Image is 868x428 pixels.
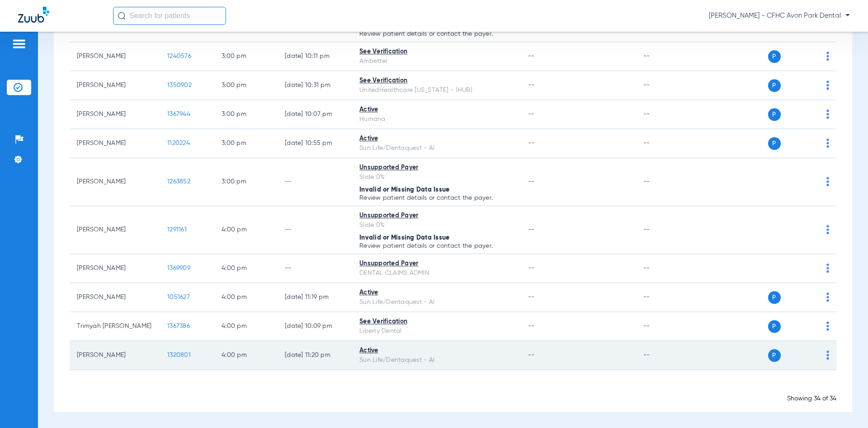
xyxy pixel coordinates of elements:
img: group-dot-blue.svg [826,110,829,119]
div: See Verification [359,317,514,327]
td: [PERSON_NAME] [70,283,160,312]
span: 1240576 [167,53,191,59]
span: -- [528,178,535,185]
td: [DATE] 10:31 PM [278,71,352,100]
td: -- [636,42,697,71]
td: [PERSON_NAME] [70,71,160,100]
div: Slide 0% [359,173,514,182]
td: [PERSON_NAME] [70,42,160,71]
span: [PERSON_NAME] - CFHC Avon Park Dental [709,11,850,20]
td: 3:00 PM [214,42,278,71]
td: -- [636,283,697,312]
div: UnitedHealthcare [US_STATE] - (HUB) [359,86,514,95]
td: 4:00 PM [214,341,278,370]
div: Sun Life/Dentaquest - AI [359,298,514,307]
span: P [768,320,781,333]
div: Ambetter [359,57,514,66]
span: 1120224 [167,140,190,146]
td: [PERSON_NAME] [70,100,160,129]
td: [PERSON_NAME] [70,254,160,283]
td: Trimyah [PERSON_NAME] [70,312,160,341]
div: Unsupported Payer [359,163,514,173]
td: -- [636,254,697,283]
span: -- [528,294,535,300]
img: group-dot-blue.svg [826,52,829,61]
img: hamburger-icon [12,38,26,49]
td: 4:00 PM [214,312,278,341]
input: Search for patients [113,7,226,25]
span: -- [528,323,535,329]
img: group-dot-blue.svg [826,81,829,90]
span: P [768,137,781,150]
td: [DATE] 10:09 PM [278,312,352,341]
td: [DATE] 11:19 PM [278,283,352,312]
span: 1320801 [167,352,191,358]
div: Unsupported Payer [359,259,514,269]
td: [PERSON_NAME] [70,129,160,158]
p: Review patient details or contact the payer. [359,31,514,37]
span: -- [528,53,535,59]
span: -- [528,265,535,271]
td: -- [636,158,697,206]
span: 1291161 [167,226,187,233]
img: group-dot-blue.svg [826,264,829,273]
td: -- [636,206,697,254]
span: -- [528,140,535,146]
td: [PERSON_NAME] [70,341,160,370]
td: 3:00 PM [214,100,278,129]
td: -- [636,100,697,129]
span: 1263852 [167,178,190,185]
span: 1367386 [167,323,190,329]
span: P [768,291,781,304]
div: See Verification [359,76,514,86]
img: group-dot-blue.svg [826,293,829,302]
p: Review patient details or contact the payer. [359,195,514,201]
td: -- [636,129,697,158]
span: -- [528,111,535,117]
td: 3:00 PM [214,71,278,100]
span: Invalid or Missing Data Issue [359,235,449,241]
div: Liberty Dental [359,327,514,336]
p: Review patient details or contact the payer. [359,243,514,249]
td: -- [636,312,697,341]
span: -- [528,226,535,233]
td: -- [278,206,352,254]
div: Active [359,346,514,356]
td: [PERSON_NAME] [70,158,160,206]
img: Search Icon [118,12,126,20]
img: Zuub Logo [18,7,49,23]
td: [PERSON_NAME] [70,206,160,254]
td: 4:00 PM [214,206,278,254]
td: [DATE] 11:20 PM [278,341,352,370]
div: Unsupported Payer [359,211,514,221]
td: -- [278,158,352,206]
span: P [768,50,781,63]
td: -- [278,254,352,283]
td: 4:00 PM [214,283,278,312]
td: [DATE] 10:07 PM [278,100,352,129]
span: Showing 34 of 34 [787,395,836,402]
td: [DATE] 10:55 PM [278,129,352,158]
span: 1051627 [167,294,190,300]
td: -- [636,71,697,100]
div: Active [359,288,514,298]
img: group-dot-blue.svg [826,322,829,331]
div: Slide 0% [359,221,514,230]
img: group-dot-blue.svg [826,225,829,234]
span: -- [528,352,535,358]
img: group-dot-blue.svg [826,139,829,148]
td: [DATE] 10:11 PM [278,42,352,71]
span: 1350902 [167,82,192,88]
div: Humana [359,115,514,124]
div: Active [359,134,514,144]
img: group-dot-blue.svg [826,177,829,186]
span: P [768,79,781,92]
span: Invalid or Missing Data Issue [359,187,449,193]
div: DENTAL CLAIMS ADMIN [359,269,514,278]
div: Active [359,105,514,115]
span: P [768,108,781,121]
span: 1367944 [167,111,190,117]
div: Sun Life/Dentaquest - AI [359,356,514,365]
span: -- [528,82,535,88]
img: group-dot-blue.svg [826,351,829,360]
